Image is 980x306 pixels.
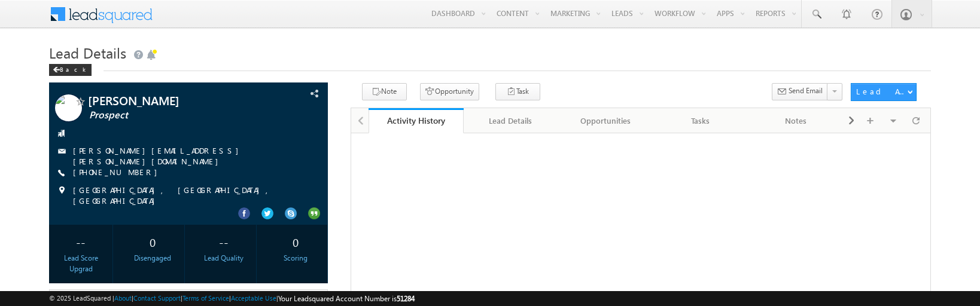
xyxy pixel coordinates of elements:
div: Lead Details [473,114,548,128]
button: Task [495,83,540,100]
div: Lead Quality [195,253,253,264]
div: Lead Score Upgrad [52,253,110,274]
a: [PERSON_NAME][EMAIL_ADDRESS][PERSON_NAME][DOMAIN_NAME] [73,145,245,166]
span: Lead Details [49,43,126,62]
a: Notes [748,108,844,133]
button: Send Email [772,83,828,100]
div: -- [195,231,253,253]
a: Lead Details [464,108,559,133]
span: 51284 [397,294,415,303]
button: Note [362,83,407,100]
div: 0 [123,231,181,253]
a: About [114,294,132,302]
div: Tasks [663,114,738,128]
span: [PHONE_NUMBER] [73,167,163,179]
div: Disengaged [123,253,181,264]
span: [GEOGRAPHIC_DATA], [GEOGRAPHIC_DATA], [GEOGRAPHIC_DATA] [73,185,300,206]
div: Activity History [378,115,455,126]
div: Notes [758,114,833,128]
span: Your Leadsquared Account Number is [278,294,415,303]
span: Prospect [89,109,263,121]
div: Scoring [266,253,324,264]
a: Back [49,63,98,74]
img: Profile photo [55,94,82,126]
a: Terms of Service [182,294,229,302]
a: Activity History [369,108,464,133]
div: Back [49,64,92,76]
a: Acceptable Use [231,294,276,302]
button: Opportunity [420,83,479,100]
button: Lead Actions [851,83,917,101]
span: Send Email [789,85,823,96]
div: 0 [266,231,324,253]
div: -- [52,231,110,253]
a: Tasks [653,108,748,133]
div: Lead Actions [856,86,907,97]
a: Contact Support [133,294,181,302]
a: Opportunities [559,108,654,133]
span: © 2025 LeadSquared | | | | | [49,293,415,304]
div: Opportunities [568,114,643,128]
span: [PERSON_NAME] [88,94,261,106]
